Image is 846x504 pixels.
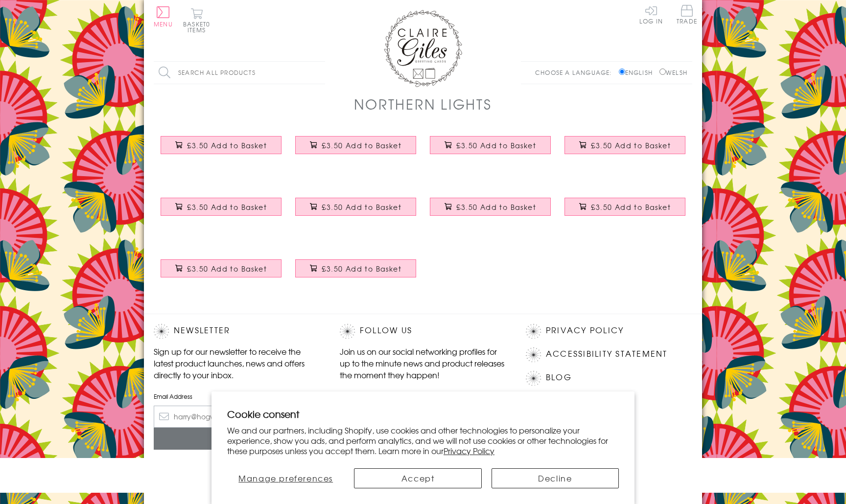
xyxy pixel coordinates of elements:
a: Birthday Card, Jelly Beans, Birthday Wishes, Embossed and Foiled text £3.50 Add to Basket [154,252,288,294]
a: Privacy Policy [546,324,624,337]
span: £3.50 Add to Basket [456,140,536,150]
span: £3.50 Add to Basket [187,140,267,150]
button: £3.50 Add to Basket [161,259,282,277]
a: Privacy Policy [444,445,494,457]
h2: Follow Us [340,324,506,339]
span: £3.50 Add to Basket [591,140,671,150]
label: Email Address [154,392,320,401]
p: Sign up for our newsletter to receive the latest product launches, news and offers directly to yo... [154,345,320,381]
a: Birthday Card, Pink Peonie, Happy Birthday Beautiful, Embossed and Foiled text £3.50 Add to Basket [154,129,288,171]
button: Accept [354,468,481,488]
a: Blog [546,371,572,384]
button: £3.50 Add to Basket [430,198,551,216]
a: Birthday Card, Yellow Cakes, Birthday Wishes, Embossed and Foiled text £3.50 Add to Basket [288,190,423,232]
a: Wedding Card, White Peonie, Mr and Mrs , Embossed and Foiled text £3.50 Add to Basket [558,129,692,171]
a: Birthday Card, Presents, Love and Laughter, Embossed and Foiled text £3.50 Add to Basket [154,190,288,232]
span: Menu [154,20,173,28]
label: English [619,68,658,77]
button: Basket0 items [183,8,210,33]
span: £3.50 Add to Basket [322,202,401,212]
a: Birthday Card, Press for Service, Champagne, Embossed and Foiled text £3.50 Add to Basket [558,190,692,232]
p: Join us on our social networking profiles for up to the minute news and product releases the mome... [340,345,506,381]
span: £3.50 Add to Basket [456,202,536,212]
h1: Northern Lights [354,94,492,114]
button: Menu [154,6,173,27]
input: Welsh [659,69,666,75]
input: Search [315,62,325,84]
button: Manage preferences [227,468,344,488]
input: English [619,69,625,75]
p: Choose a language: [535,68,617,77]
button: £3.50 Add to Basket [430,136,551,154]
input: Subscribe [154,428,320,450]
input: Search all products [154,62,325,84]
span: Manage preferences [238,472,333,484]
button: £3.50 Add to Basket [295,198,417,216]
a: Birthday Card, Bon Bons, Happy Birthday Sweetie!, Embossed and Foiled text £3.50 Add to Basket [423,190,558,232]
a: Birthday Card, Coloured Lights, Embossed and Foiled text £3.50 Add to Basket [288,129,423,171]
img: Claire Giles Greetings Cards [384,10,462,87]
button: Decline [492,468,619,488]
button: £3.50 Add to Basket [564,198,686,216]
span: £3.50 Add to Basket [322,264,401,274]
button: £3.50 Add to Basket [295,136,417,154]
a: Trade [677,5,697,26]
span: £3.50 Add to Basket [187,202,267,212]
span: £3.50 Add to Basket [591,202,671,212]
label: Welsh [659,68,687,77]
button: £3.50 Add to Basket [564,136,686,154]
button: £3.50 Add to Basket [295,259,417,277]
button: £3.50 Add to Basket [161,136,282,154]
a: Sympathy Card, Sorry, Thinking of you, Sky & Clouds, Embossed and Foiled text £3.50 Add to Basket [288,252,423,294]
span: 0 items [188,20,210,34]
span: £3.50 Add to Basket [187,264,267,274]
button: £3.50 Add to Basket [161,198,282,216]
a: Birthday Card, Golden Lights, You were Born To Sparkle, Embossed and Foiled text £3.50 Add to Basket [423,129,558,171]
a: Log In [639,5,663,24]
a: Accessibility Statement [546,347,668,361]
p: We and our partners, including Shopify, use cookies and other technologies to personalize your ex... [227,425,619,456]
span: £3.50 Add to Basket [322,140,401,150]
span: Trade [677,5,697,24]
h2: Cookie consent [227,407,619,421]
h2: Newsletter [154,324,320,339]
input: harry@hogwarts.edu [154,406,320,428]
